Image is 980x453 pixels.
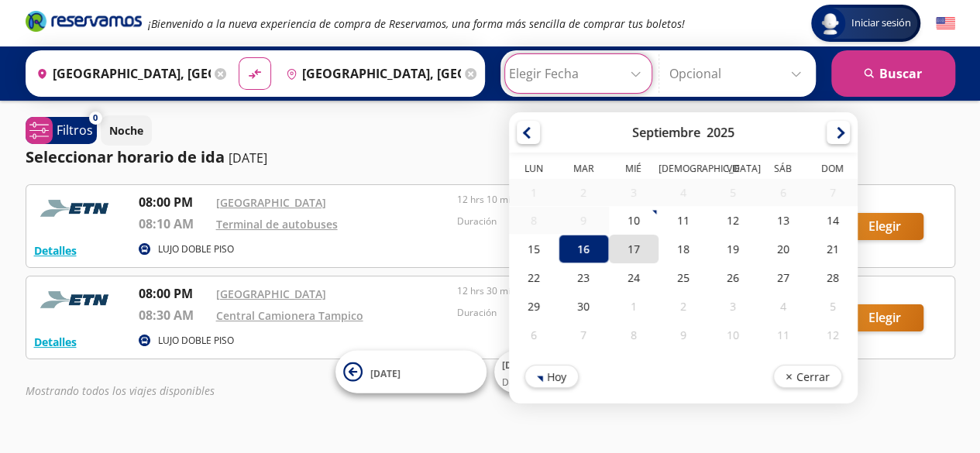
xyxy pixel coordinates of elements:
div: 06-Sep-25 [758,179,807,206]
p: Filtros [57,121,93,139]
p: Duración [457,306,691,320]
div: 04-Sep-25 [658,179,707,206]
button: Cerrar [772,365,841,388]
div: 08-Oct-25 [608,321,658,349]
p: 12 hrs 10 mins [457,193,691,207]
div: 14-Sep-25 [807,206,857,235]
div: 08-Sep-25 [509,207,559,234]
div: 26-Sep-25 [708,263,758,292]
button: Hoy [524,365,579,388]
p: 08:00 PM [139,193,208,211]
span: Iniciar sesión [845,15,917,31]
span: Desde: [502,376,532,390]
img: RESERVAMOS [34,193,119,224]
div: 20-Sep-25 [758,235,807,263]
div: 13-Sep-25 [758,206,807,235]
p: 08:10 AM [139,214,208,233]
div: 05-Oct-25 [807,292,857,321]
p: 08:00 PM [139,284,208,303]
th: Lunes [509,162,559,179]
div: 10-Sep-25 [608,206,658,235]
em: Mostrando todos los viajes disponibles [26,383,215,398]
div: 17-Sep-25 [608,235,658,263]
div: 23-Sep-25 [559,263,608,292]
div: 01-Sep-25 [509,179,559,206]
input: Buscar Destino [280,54,461,93]
p: 08:30 AM [139,306,208,324]
div: 16-Sep-25 [559,235,608,263]
input: Elegir Fecha [509,54,648,93]
button: Detalles [34,242,77,259]
div: 11-Oct-25 [758,321,807,349]
div: 22-Sep-25 [509,263,559,292]
div: 10-Oct-25 [708,321,758,349]
div: 25-Sep-25 [658,263,707,292]
div: 30-Sep-25 [559,292,608,321]
div: 12-Sep-25 [708,206,758,235]
p: Duración [457,214,691,228]
button: Detalles [34,334,77,350]
p: Noche [109,122,143,139]
button: Buscar [831,50,955,97]
button: English [936,14,955,33]
div: 24-Sep-25 [608,263,658,292]
input: Buscar Origen [30,54,211,93]
div: 27-Sep-25 [758,263,807,292]
a: Brand Logo [26,9,142,37]
div: 07-Oct-25 [559,321,608,349]
button: [DATE] [335,351,487,393]
th: Viernes [708,162,758,179]
div: 29-Sep-25 [509,292,559,321]
div: 06-Oct-25 [509,321,559,349]
button: 0Filtros [26,117,97,144]
div: 18-Sep-25 [658,235,707,263]
a: Terminal de autobuses [216,217,338,232]
input: Opcional [669,54,808,93]
th: Sábado [758,162,807,179]
div: 09-Oct-25 [658,321,707,349]
button: Noche [101,115,152,146]
div: 19-Sep-25 [708,235,758,263]
div: 03-Oct-25 [708,292,758,321]
div: 02-Oct-25 [658,292,707,321]
div: 28-Sep-25 [807,263,857,292]
em: ¡Bienvenido a la nueva experiencia de compra de Reservamos, una forma más sencilla de comprar tus... [148,16,685,31]
th: Miércoles [608,162,658,179]
div: 2025 [707,124,734,141]
p: 12 hrs 30 mins [457,284,691,298]
div: 21-Sep-25 [807,235,857,263]
p: LUJO DOBLE PISO [158,242,234,256]
div: 09-Sep-25 [559,207,608,234]
div: Septiembre [632,124,700,141]
a: Central Camionera Tampico [216,308,363,323]
div: 07-Sep-25 [807,179,857,206]
div: 03-Sep-25 [608,179,658,206]
div: 02-Sep-25 [559,179,608,206]
a: [GEOGRAPHIC_DATA] [216,287,326,301]
div: 04-Oct-25 [758,292,807,321]
button: Elegir [846,213,923,240]
th: Martes [559,162,608,179]
div: 11-Sep-25 [658,206,707,235]
a: [GEOGRAPHIC_DATA] [216,195,326,210]
i: Brand Logo [26,9,142,33]
img: RESERVAMOS [34,284,119,315]
p: Seleccionar horario de ida [26,146,225,169]
div: 01-Oct-25 [608,292,658,321]
span: [DATE] [370,366,401,379]
div: 05-Sep-25 [708,179,758,206]
div: 15-Sep-25 [509,235,559,263]
p: LUJO DOBLE PISO [158,334,234,348]
span: [DATE] [502,359,532,372]
div: 12-Oct-25 [807,321,857,349]
p: [DATE] [229,149,267,167]
th: Jueves [658,162,707,179]
button: [DATE]Desde:$2,009MXN [494,351,645,393]
th: Domingo [807,162,857,179]
span: 0 [93,112,98,125]
button: Elegir [846,304,923,331]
